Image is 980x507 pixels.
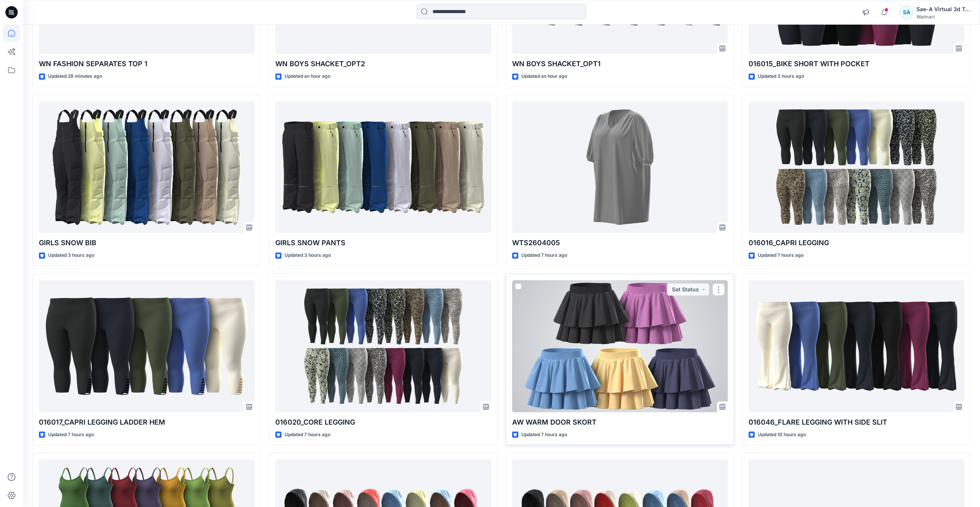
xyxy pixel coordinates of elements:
[749,59,964,69] p: 016015_BIKE SHORT WITH POCKET
[275,59,491,69] p: WN BOYS SHACKET_OPT2
[916,14,970,20] div: Walmart
[39,101,255,233] a: GIRLS SNOW BIB
[758,431,806,439] p: Updated 10 hours ago
[275,238,491,248] p: GIRLS SNOW PANTS
[749,101,964,233] a: 016016_CAPRI LEGGING
[48,251,94,259] p: Updated 3 hours ago
[758,251,804,259] p: Updated 7 hours ago
[285,251,331,259] p: Updated 3 hours ago
[48,72,102,80] p: Updated 28 minutes ago
[39,417,255,428] p: 016017_CAPRI LEGGING LADDER HEM
[512,417,728,428] p: AW WARM DOOR SKORT
[521,431,567,439] p: Updated 7 hours ago
[285,72,330,80] p: Updated an hour ago
[512,280,728,412] a: AW WARM DOOR SKORT
[758,72,804,80] p: Updated 3 hours ago
[749,238,964,248] p: 016016_CAPRI LEGGING
[749,417,964,428] p: 016046_FLARE LEGGING WITH SIDE SLIT
[275,417,491,428] p: 016020_CORE LEGGING
[39,238,255,248] p: GIRLS SNOW BIB
[916,5,970,14] div: Sae-A Virtual 3d Team
[512,59,728,69] p: WN BOYS SHACKET_OPT1
[521,251,567,259] p: Updated 7 hours ago
[285,431,330,439] p: Updated 7 hours ago
[275,101,491,233] a: GIRLS SNOW PANTS
[521,72,567,80] p: Updated an hour ago
[512,101,728,233] a: WTS2604005
[48,431,94,439] p: Updated 7 hours ago
[275,280,491,412] a: 016020_CORE LEGGING
[39,59,255,69] p: WN FASHION SEPARATES TOP 1
[749,280,964,412] a: 016046_FLARE LEGGING WITH SIDE SLIT
[512,238,728,248] p: WTS2604005
[900,5,913,19] div: SA
[39,280,255,412] a: 016017_CAPRI LEGGING LADDER HEM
